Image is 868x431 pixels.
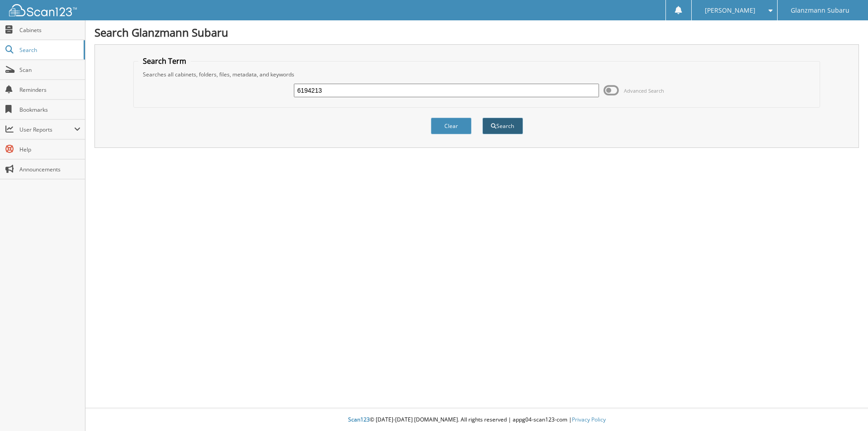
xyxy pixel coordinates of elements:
[19,126,74,133] span: User Reports
[19,46,79,54] span: Search
[431,118,472,134] button: Clear
[19,146,80,153] span: Help
[482,118,523,134] button: Search
[94,25,859,40] h1: Search Glanzmann Subaru
[19,86,80,94] span: Reminders
[19,106,80,114] span: Bookmarks
[348,416,370,423] span: Scan123
[19,26,80,34] span: Cabinets
[138,56,191,66] legend: Search Term
[572,416,606,423] a: Privacy Policy
[705,8,755,13] span: [PERSON_NAME]
[9,4,77,16] img: scan123-logo-white.svg
[138,71,816,78] div: Searches all cabinets, folders, files, metadata, and keywords
[791,8,849,13] span: Glanzmann Subaru
[624,87,664,94] span: Advanced Search
[85,409,868,431] div: © [DATE]-[DATE] [DOMAIN_NAME]. All rights reserved | appg04-scan123-com |
[19,66,80,74] span: Scan
[19,166,80,173] span: Announcements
